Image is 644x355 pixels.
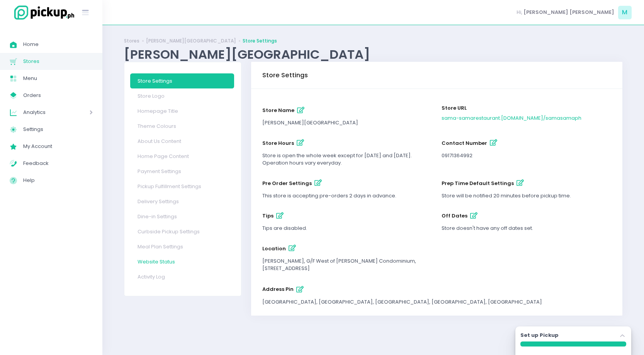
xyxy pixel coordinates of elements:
span: store hours [262,139,294,146]
a: sama-samarestaurant.[DOMAIN_NAME]/samasamaph [442,114,581,122]
div: [PERSON_NAME], G/F West of [PERSON_NAME] Condominium, [STREET_ADDRESS] [262,257,432,272]
a: Delivery Settings [130,194,234,209]
span: Stores [23,56,93,66]
label: Set up Pickup [520,331,559,339]
div: [PERSON_NAME][GEOGRAPHIC_DATA] [262,119,432,127]
div: 09171364992 [442,152,611,160]
span: location [262,245,286,252]
button: tips [274,209,286,222]
span: My Account [23,141,93,151]
div: [PERSON_NAME][GEOGRAPHIC_DATA] [124,47,622,62]
span: off dates [442,212,467,219]
a: Dine-in Settings [130,209,234,224]
span: Address Pin [262,285,306,293]
a: Store Logo [130,88,234,104]
button: store name [294,104,307,117]
span: Menu [23,73,93,83]
div: This store is accepting pre-orders 2 days in advance. [262,192,432,200]
a: Store Settings [130,73,234,88]
a: Theme Colours [130,119,234,134]
span: Home [23,39,93,49]
span: contact number [442,139,487,146]
span: Settings [23,124,93,134]
a: Payment Settings [130,164,234,179]
a: About Us Content [130,134,234,149]
div: [GEOGRAPHIC_DATA], [GEOGRAPHIC_DATA], [GEOGRAPHIC_DATA], [GEOGRAPHIC_DATA], [GEOGRAPHIC_DATA] [262,298,611,306]
a: Pickup Fulfillment Settings [130,179,234,194]
span: Analytics [23,107,68,117]
button: location [286,242,299,255]
a: [PERSON_NAME][GEOGRAPHIC_DATA] [146,37,236,44]
div: Store will be notified 20 minutes before pickup time. [442,192,611,200]
span: prep time default settings [442,179,514,187]
a: Meal Plan Settings [130,239,234,254]
a: Stores [124,37,139,44]
a: Homepage Title [130,104,234,119]
span: Feedback [23,158,93,168]
div: Store is open the whole week except for [DATE] and [DATE]. Operation hours vary everyday. [262,152,432,167]
img: logo [10,4,75,21]
a: Home Page Content [130,149,234,164]
button: prep time default settings [514,177,527,190]
button: off dates [467,209,480,222]
span: Hi, [517,8,522,16]
div: Store doesn't have any off dates set. [442,224,611,232]
span: [PERSON_NAME] [PERSON_NAME] [523,8,614,16]
div: Store Settings [262,65,308,86]
span: store name [262,107,294,114]
a: Store Settings [243,37,277,44]
button: Address Pin [294,283,306,296]
div: Tips are disabled. [262,224,432,232]
span: Store URL [442,104,467,112]
span: tips [262,212,274,219]
span: M [618,6,632,19]
span: Orders [23,90,93,100]
button: contact number [487,137,500,149]
a: Activity Log [130,269,234,284]
button: pre order settings [312,177,325,190]
a: Curbside Pickup Settings [130,224,234,239]
span: Help [23,175,93,185]
span: pre order settings [262,179,312,187]
button: store hours [294,137,307,149]
a: Website Status [130,254,234,269]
